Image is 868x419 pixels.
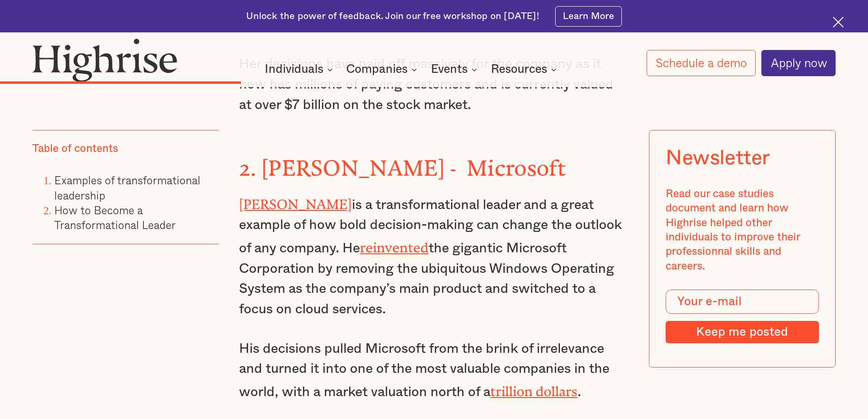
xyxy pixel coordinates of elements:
[239,156,567,170] strong: 2. [PERSON_NAME] - Microsoft
[555,6,622,27] a: Learn More
[666,289,818,343] form: Modal Form
[346,64,408,75] div: Companies
[54,172,200,204] a: Examples of transformational leadership
[360,240,429,249] a: reinvented
[666,321,818,344] input: Keep me posted
[32,38,178,82] img: Highrise logo
[491,64,547,75] div: Resources
[239,197,352,205] a: [PERSON_NAME]
[54,202,176,233] a: How to Become a Transformational Leader
[666,289,818,314] input: Your e-mail
[833,17,844,28] img: Cross icon
[491,64,559,75] div: Resources
[32,141,118,156] div: Table of contents
[666,147,770,171] div: Newsletter
[666,187,818,273] div: Read our case studies document and learn how Highrise helped other individuals to improve their p...
[431,64,468,75] div: Events
[647,50,756,76] a: Schedule a demo
[346,64,420,75] div: Companies
[265,64,336,75] div: Individuals
[761,50,836,76] a: Apply now
[265,64,323,75] div: Individuals
[239,192,629,320] p: is a transformational leader and a great example of how bold decision-making can change the outlo...
[490,384,578,392] a: trillion dollars
[431,64,480,75] div: Events
[239,339,629,403] p: His decisions pulled Microsoft from the brink of irrelevance and turned it into one of the most v...
[246,10,539,23] div: Unlock the power of feedback. Join our free workshop on [DATE]!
